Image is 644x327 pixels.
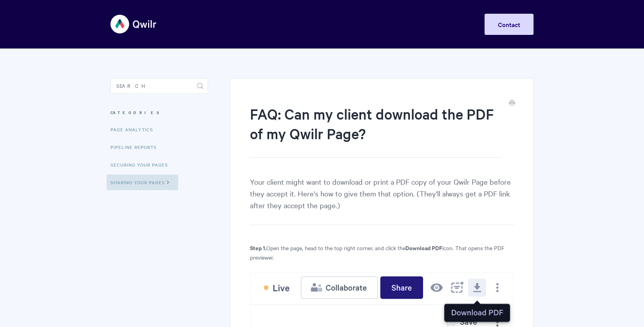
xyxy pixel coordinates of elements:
[250,104,502,158] h1: FAQ: Can my client download the PDF of my Qwilr Page?
[250,243,514,262] p: Open the page, head to the top right corner, and click the icon. That opens the PDF previewer.
[110,157,174,173] a: Securing Your Pages
[250,243,266,252] strong: Step 1.
[110,78,208,94] input: Search
[405,243,442,252] strong: Download PDF
[250,176,514,225] p: Your client might want to download or print a PDF copy of your Qwilr Page before they accept it. ...
[509,99,515,108] a: Print this Article
[110,139,163,155] a: Pipeline reports
[107,174,178,190] a: Sharing Your Pages
[110,105,208,120] h3: Categories
[110,122,159,137] a: Page Analytics
[110,9,157,39] img: Qwilr Help Center
[485,14,534,35] a: Contact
